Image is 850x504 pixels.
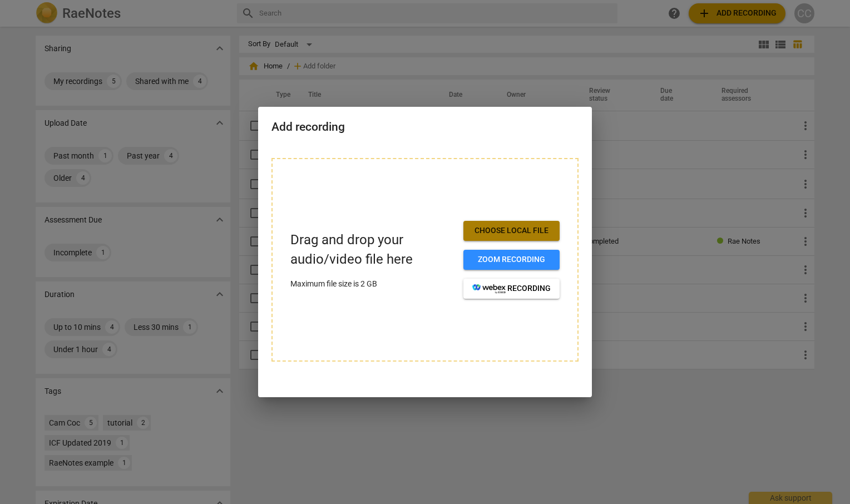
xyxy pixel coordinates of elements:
[290,230,454,269] p: Drag and drop your audio/video file here
[472,225,551,236] span: Choose local file
[290,278,454,290] p: Maximum file size is 2 GB
[271,120,579,134] h2: Add recording
[463,250,560,270] button: Zoom recording
[463,221,560,241] button: Choose local file
[472,283,551,294] span: recording
[472,254,551,265] span: Zoom recording
[463,279,560,299] button: recording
